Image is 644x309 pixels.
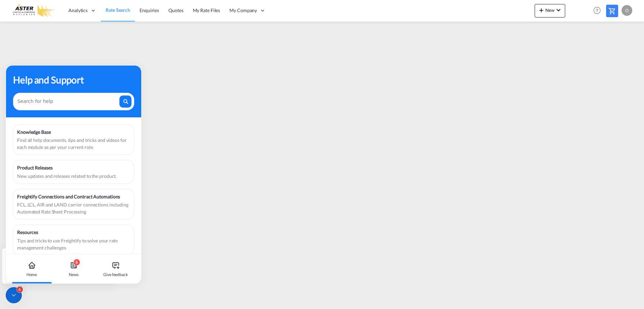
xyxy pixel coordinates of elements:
[537,6,545,14] md-icon: icon-plus 400-fg
[591,5,606,17] div: Help
[622,5,632,16] div: O
[10,3,55,18] img: e3303e4028ba11efbf5f992c85cc34d8.png
[193,7,220,13] span: My Rate Files
[537,7,562,13] span: New
[535,4,565,17] button: icon-plus 400-fgNewicon-chevron-down
[229,7,257,14] span: My Company
[140,7,159,13] span: Enquiries
[554,6,562,14] md-icon: icon-chevron-down
[68,7,88,14] span: Analytics
[106,7,130,13] span: Rate Search
[168,7,183,13] span: Quotes
[591,5,603,16] span: Help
